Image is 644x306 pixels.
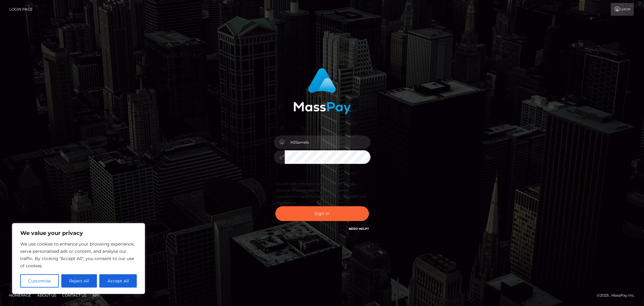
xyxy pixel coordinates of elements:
[285,135,370,149] input: Username...
[349,227,369,231] a: Need Help?
[611,3,634,16] a: Login
[61,274,97,288] button: Reject All
[20,274,59,288] button: Customise
[293,68,351,114] img: MassPay Login
[99,274,137,288] button: Accept All
[275,181,369,206] div: Could not connect to the reCAPTCHA service. Please check your internet connection and reload to g...
[597,292,639,299] div: © 2025 , MassPay Inc.
[35,291,59,300] a: About Us
[275,206,369,221] button: Sign in
[7,291,34,300] a: Homepage
[12,223,145,294] div: We value your privacy
[60,291,89,300] a: Contact Us
[90,291,101,300] a: API
[20,240,137,269] p: We use cookies to enhance your browsing experience, serve personalised ads or content, and analys...
[20,229,137,237] p: We value your privacy
[9,3,33,16] a: Login Page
